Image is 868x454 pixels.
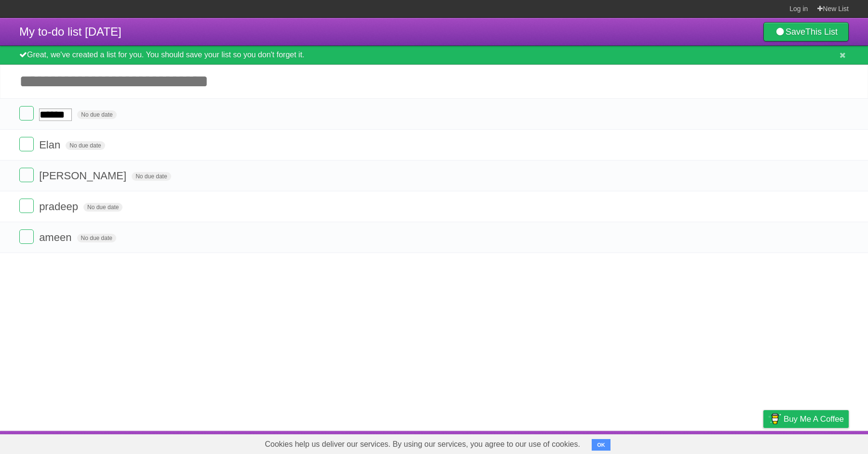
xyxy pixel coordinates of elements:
a: Developers [667,433,706,452]
a: Suggest a feature [788,433,849,452]
span: Buy me a coffee [784,411,844,427]
span: Elan [39,139,63,151]
span: No due date [77,234,116,242]
span: ameen [39,231,74,243]
a: Privacy [751,433,776,452]
label: Done [19,137,34,151]
b: This List [805,27,838,37]
span: No due date [132,172,171,181]
span: My to-do list [DATE] [19,25,122,38]
span: No due date [83,203,122,212]
span: [PERSON_NAME] [39,170,129,182]
a: SaveThis List [763,22,849,41]
label: Done [19,199,34,213]
label: Done [19,168,34,182]
span: pradeep [39,200,81,213]
a: About [635,433,655,452]
span: No due date [77,110,116,119]
button: OK [592,439,610,451]
a: Buy me a coffee [763,410,849,428]
img: Buy me a coffee [768,411,781,427]
a: Terms [718,433,739,452]
span: No due date [66,141,105,150]
label: Done [19,106,34,120]
span: Cookies help us deliver our services. By using our services, you agree to our use of cookies. [255,435,590,454]
label: Done [19,229,34,244]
